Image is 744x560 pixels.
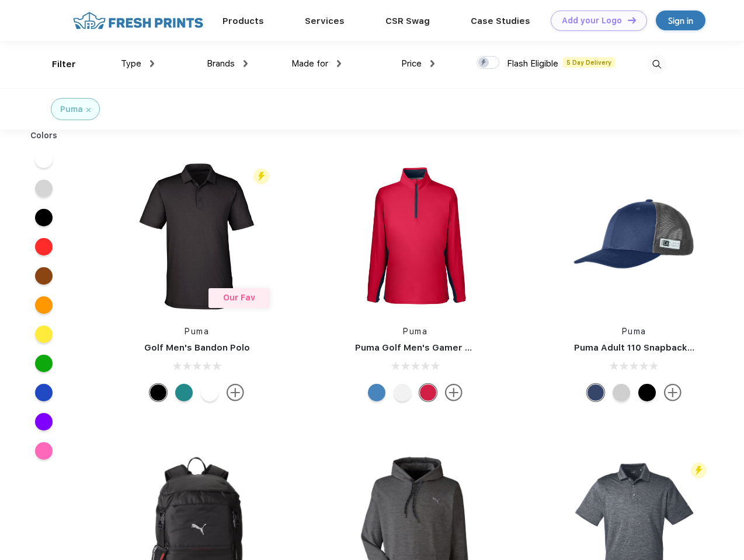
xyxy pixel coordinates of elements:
[185,327,209,336] a: Puma
[144,342,250,353] a: Golf Men's Bandon Polo
[668,14,693,27] div: Sign in
[401,58,422,69] span: Price
[368,384,385,401] div: Bright Cobalt
[244,60,248,67] img: dropdown.png
[69,10,207,31] img: fo%20logo%202.webp
[355,342,540,353] a: Puma Golf Men's Gamer Golf Quarter-Zip
[60,103,83,116] div: Puma
[613,384,630,401] div: Quarry Brt Whit
[403,327,427,336] a: Puma
[691,463,707,478] img: flash_active_toggle.svg
[86,108,91,112] img: filter_cancel.svg
[622,327,646,336] a: Puma
[507,58,558,69] span: Flash Eligible
[638,384,656,401] div: Pma Blk Pma Blk
[201,384,218,401] div: Bright White
[430,60,434,67] img: dropdown.png
[119,159,274,314] img: func=resize&h=266
[52,58,76,71] div: Filter
[656,10,705,30] a: Sign in
[223,293,255,302] span: Our Fav
[150,384,167,401] div: Puma Black
[664,384,682,401] img: more.svg
[628,17,636,23] img: DT
[562,16,622,26] div: Add your Logo
[305,16,345,26] a: Services
[563,57,615,68] span: 5 Day Delivery
[22,129,67,142] div: Colors
[385,16,430,26] a: CSR Swag
[338,159,493,314] img: func=resize&h=266
[337,60,341,67] img: dropdown.png
[121,58,141,69] span: Type
[222,16,264,26] a: Products
[291,58,328,69] span: Made for
[175,384,193,401] div: Green Lagoon
[445,384,463,401] img: more.svg
[150,60,154,67] img: dropdown.png
[207,58,235,69] span: Brands
[557,159,712,314] img: func=resize&h=266
[647,55,666,74] img: desktop_search.svg
[227,384,244,401] img: more.svg
[419,384,437,401] div: Ski Patrol
[253,169,269,184] img: flash_active_toggle.svg
[587,384,604,401] div: Peacoat with Qut Shd
[394,384,411,401] div: Bright White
